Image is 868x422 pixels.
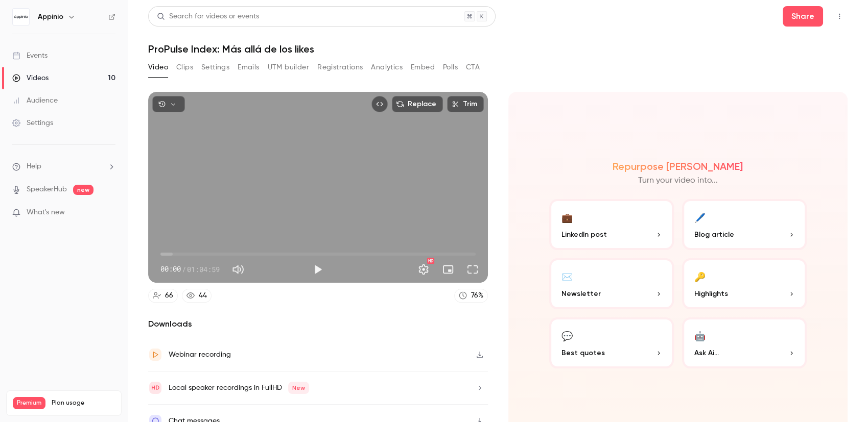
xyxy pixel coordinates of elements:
[27,161,41,172] span: Help
[288,382,309,394] span: New
[371,96,388,112] button: Embed video
[392,96,443,112] button: Replace
[561,229,607,240] span: LinkedIn post
[466,59,480,76] button: CTA
[694,347,719,358] span: Ask Ai...
[447,96,484,112] button: Trim
[12,95,58,106] div: Audience
[438,259,458,280] button: Turn on miniplayer
[694,288,728,299] span: Highlights
[238,59,259,76] button: Emails
[694,268,706,284] div: 🔑
[561,347,605,358] span: Best quotes
[52,399,115,407] span: Plan usage
[169,349,231,361] div: Webinar recording
[443,59,458,76] button: Polls
[317,59,363,76] button: Registrations
[268,59,309,76] button: UTM builder
[38,12,63,22] h6: Appinio
[165,290,173,301] div: 66
[682,258,807,309] button: 🔑Highlights
[471,290,483,301] div: 76 %
[694,328,706,343] div: 🤖
[148,318,488,330] h2: Downloads
[187,264,220,275] span: 01:04:59
[411,59,435,76] button: Embed
[13,9,29,25] img: Appinio
[103,208,115,217] iframe: Noticeable Trigger
[27,207,65,218] span: What's new
[462,259,483,280] button: Full screen
[27,184,67,195] a: SpeakerHub
[783,6,823,27] button: Share
[371,59,403,76] button: Analytics
[12,51,48,61] div: Events
[199,290,207,301] div: 44
[13,397,45,409] span: Premium
[228,259,248,280] button: Mute
[454,289,488,303] a: 76%
[201,59,229,76] button: Settings
[561,209,573,225] div: 💼
[682,317,807,368] button: 🤖Ask Ai...
[561,268,573,284] div: ✉️
[549,199,674,250] button: 💼LinkedIn post
[182,289,212,303] a: 44
[549,317,674,368] button: 💬Best quotes
[638,175,718,187] p: Turn your video into...
[613,160,743,172] h2: Repurpose [PERSON_NAME]
[12,118,53,128] div: Settings
[160,264,220,275] div: 00:00
[12,161,115,172] li: help-dropdown-opener
[413,259,434,280] button: Settings
[148,59,168,76] button: Video
[549,258,674,309] button: ✉️Newsletter
[427,258,434,264] div: HD
[176,59,193,76] button: Clips
[308,259,328,280] button: Play
[831,8,848,24] button: Top Bar Actions
[73,185,93,195] span: new
[148,289,178,303] a: 66
[12,73,49,83] div: Videos
[169,382,309,394] div: Local speaker recordings in FullHD
[182,264,186,275] span: /
[682,199,807,250] button: 🖊️Blog article
[694,209,706,225] div: 🖊️
[148,43,848,55] h1: ProPulse Index: Más allá de los likes
[694,229,734,240] span: Blog article
[561,328,573,343] div: 💬
[561,288,601,299] span: Newsletter
[160,264,181,275] span: 00:00
[157,11,259,22] div: Search for videos or events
